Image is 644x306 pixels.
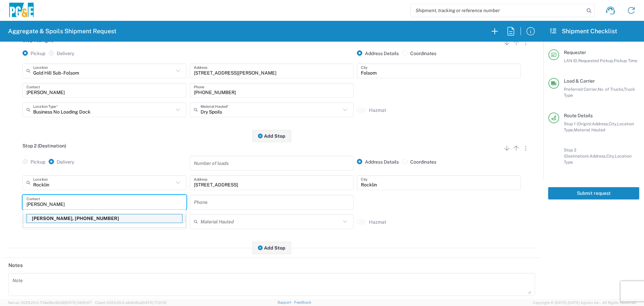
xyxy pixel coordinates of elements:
input: Shipment, tracking or reference number [411,4,584,17]
span: Material Hauled [574,127,605,132]
p: Arturo Lopez, 510-621-9553 [27,214,182,223]
button: Submit request [548,187,639,200]
h2: Notes [8,262,23,269]
span: Server: 2025.20.0-734e5bc92d9 [8,301,92,305]
span: Pickup Time [614,58,637,63]
label: Coordinates [402,50,436,56]
span: LAN ID, [564,58,578,63]
h2: Aggregate & Spoils Shipment Request [8,27,116,35]
span: City, [609,121,617,126]
span: [DATE] 09:51:07 [65,301,92,305]
a: Support [277,300,294,304]
button: Add Stop [252,242,291,254]
span: Stop 2 (Destination) [22,143,66,148]
label: Hazmat [369,219,386,225]
a: Feedback [294,300,311,304]
span: Address, [592,121,609,126]
span: City, [606,154,615,159]
span: Route Details [564,113,593,118]
span: Requested Pickup, [578,58,614,63]
span: Preferred Carrier, [564,87,598,92]
span: Stop 1 (Origin): [564,121,592,126]
label: Coordinates [402,159,436,165]
img: pge [8,3,35,18]
span: Copyright © [DATE]-[DATE] Agistix Inc., All Rights Reserved [533,300,636,306]
label: Hazmat [369,107,386,113]
span: Address, [590,154,606,159]
h2: Shipment Checklist [549,27,617,35]
span: Load & Carrier [564,78,595,84]
span: Stop 2 (Destination): [564,147,590,159]
span: Client: 2025.20.0-e640dba [95,301,167,305]
button: Add Stop [252,130,291,142]
span: Requester [564,50,586,55]
label: Address Details [357,50,399,56]
span: No. of Trucks, [598,87,624,92]
label: Address Details [357,159,399,165]
span: [DATE] 17:21:12 [142,301,167,305]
